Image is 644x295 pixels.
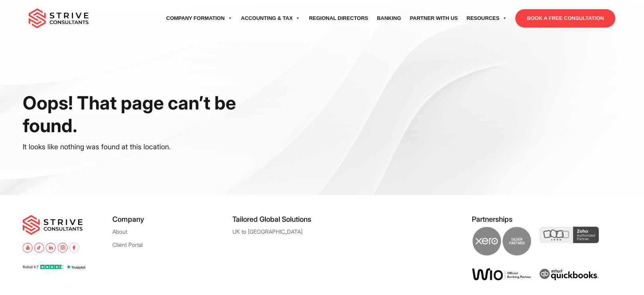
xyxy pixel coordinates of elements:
a: Resources [462,7,511,29]
a: UK to [GEOGRAPHIC_DATA] [232,229,302,234]
a: Regional Directors [304,7,372,29]
h1: Oops! That page can’t be found. [23,92,280,137]
a: Partner with Us [405,7,462,29]
a: About [112,229,127,234]
h5: Company [112,215,232,223]
img: Wio Offical Banking Partner [472,268,532,281]
h5: Partnerships [472,215,622,223]
img: intuit quickbooks [539,268,599,281]
img: main-logo.svg [29,8,88,28]
p: It looks like nothing was found at this location. [23,141,280,153]
a: Company Formation [162,7,237,29]
a: BOOK A FREE CONSULTATION [515,9,615,27]
a: Banking [373,7,406,29]
h5: Tailored Global Solutions [232,215,352,223]
img: main-logo.svg [23,215,82,235]
a: Client Portal [112,242,143,248]
a: Accounting & Tax [237,7,305,29]
img: Zoho Partner [539,227,599,243]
